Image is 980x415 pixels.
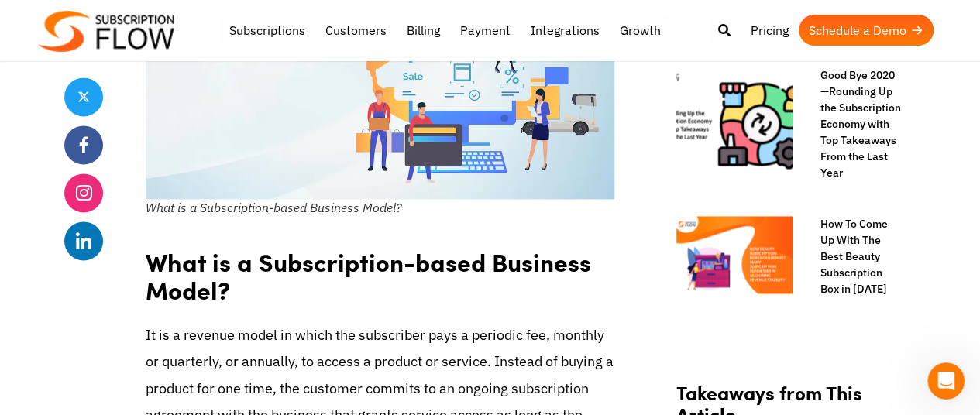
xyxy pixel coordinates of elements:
[39,11,174,52] img: Subscriptionflow
[397,15,450,46] a: Billing
[219,15,315,46] a: Subscriptions
[805,67,901,181] a: Good Bye 2020—Rounding Up the Subscription Economy with Top Takeaways From the Last Year
[676,67,793,183] img: Rounding Up the Subscription Economy
[741,15,799,46] a: Pricing
[146,199,614,216] figcaption: What is a Subscription-based Business Model?
[146,232,614,310] h2: What is a Subscription-based Business Model?
[927,362,965,400] iframe: Intercom live chat
[676,216,793,293] img: Subscription-Box
[610,15,671,46] a: Growth
[315,15,397,46] a: Customers
[799,15,934,46] a: Schedule a Demo
[521,15,610,46] a: Integrations
[450,15,521,46] a: Payment
[805,216,901,297] a: How To Come Up With The Best Beauty Subscription Box in [DATE]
